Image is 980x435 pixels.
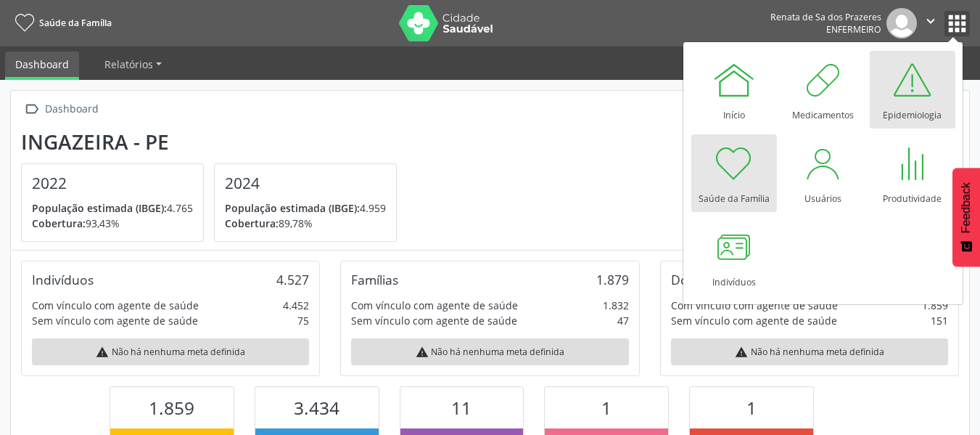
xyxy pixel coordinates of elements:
[886,8,917,38] img: img
[944,11,970,36] button: apps
[225,201,360,215] span: População estimada (IBGE):
[32,200,193,216] p: 4.765
[601,396,612,420] span: 1
[32,216,86,230] span: Cobertura:
[691,134,777,212] a: Saúde da Família
[351,338,628,365] div: Não há nenhuma meta definida
[149,396,194,420] span: 1.859
[923,13,939,29] i: 
[276,272,309,288] div: 4.527
[5,52,79,80] a: Dashboard
[225,216,386,231] p: 89,78%
[870,51,955,129] a: Epidemiologia
[225,174,386,192] h4: 2024
[32,272,94,288] div: Indivíduos
[617,313,629,328] div: 47
[32,298,199,313] div: Com vínculo com agente de saúde
[39,17,112,29] span: Saúde da Família
[21,130,407,154] div: Ingazeira - PE
[931,313,948,328] div: 151
[104,57,153,71] span: Relatórios
[10,11,112,35] a: Saúde da Família
[32,174,193,192] h4: 2022
[922,298,948,313] div: 1.859
[691,218,777,296] a: Indivíduos
[596,272,629,288] div: 1.879
[770,11,881,23] div: Renata de Sa dos Prazeres
[671,272,731,288] div: Domicílios
[21,99,42,120] i: 
[746,396,757,420] span: 1
[351,272,398,288] div: Famílias
[96,346,109,359] i: warning
[32,313,198,328] div: Sem vínculo com agente de saúde
[781,51,866,129] a: Medicamentos
[294,396,339,420] span: 3.434
[32,201,167,215] span: População estimada (IBGE):
[781,134,866,212] a: Usuários
[603,298,629,313] div: 1.832
[671,313,837,328] div: Sem vínculo com agente de saúde
[917,8,944,38] button: 
[21,99,101,120] a:  Dashboard
[94,52,172,77] a: Relatórios
[32,216,193,231] p: 93,43%
[32,338,309,365] div: Não há nenhuma meta definida
[671,338,948,365] div: Não há nenhuma meta definida
[225,216,279,230] span: Cobertura:
[952,168,980,267] button: Feedback - Mostrar pesquisa
[283,298,309,313] div: 4.452
[42,99,101,120] div: Dashboard
[671,298,838,313] div: Com vínculo com agente de saúde
[416,346,429,359] i: warning
[351,313,517,328] div: Sem vínculo com agente de saúde
[960,182,973,233] span: Feedback
[451,396,472,420] span: 11
[225,200,386,216] p: 4.959
[735,346,748,359] i: warning
[826,23,881,36] span: Enfermeiro
[870,134,955,212] a: Produtividade
[691,51,777,129] a: Início
[351,298,518,313] div: Com vínculo com agente de saúde
[297,313,309,328] div: 75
